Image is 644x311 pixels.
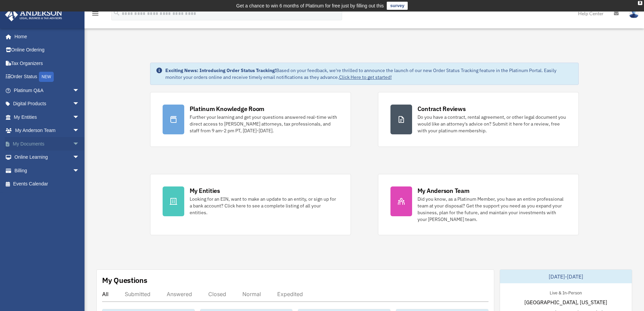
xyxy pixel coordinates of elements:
[418,186,470,195] div: My Anderson Team
[73,151,86,164] span: arrow_drop_down
[125,291,150,297] div: Submitted
[638,1,642,5] div: close
[113,9,120,17] i: search
[418,105,466,113] div: Contract Reviews
[150,92,351,147] a: Platinum Knowledge Room Further your learning and get your questions answered real-time with dire...
[73,97,86,111] span: arrow_drop_down
[5,164,90,177] a: Billingarrow_drop_down
[73,84,86,97] span: arrow_drop_down
[91,9,99,18] i: menu
[73,110,86,124] span: arrow_drop_down
[5,84,90,97] a: Platinum Q&Aarrow_drop_down
[387,2,408,10] a: survey
[190,114,338,134] div: Further your learning and get your questions answered real-time with direct access to [PERSON_NAM...
[5,110,90,124] a: My Entitiesarrow_drop_down
[339,74,392,80] a: Click Here to get started!
[418,114,566,134] div: Do you have a contract, rental agreement, or other legal document you would like an attorney's ad...
[629,8,639,18] img: User Pic
[5,124,90,137] a: My Anderson Teamarrow_drop_down
[73,124,86,138] span: arrow_drop_down
[418,196,566,223] div: Did you know, as a Platinum Member, you have an entire professional team at your disposal? Get th...
[167,291,192,297] div: Answered
[165,67,573,81] div: Based on your feedback, we're thrilled to announce the launch of our new Order Status Tracking fe...
[524,298,607,306] span: [GEOGRAPHIC_DATA], [US_STATE]
[5,151,90,164] a: Online Learningarrow_drop_down
[5,57,90,70] a: Tax Organizers
[544,289,587,296] div: Live & In-Person
[3,8,64,21] img: Anderson Advisors Platinum Portal
[5,137,90,151] a: My Documentsarrow_drop_down
[208,291,226,297] div: Closed
[5,70,90,84] a: Order StatusNEW
[150,174,351,235] a: My Entities Looking for an EIN, want to make an update to an entity, or sign up for a bank accoun...
[5,43,90,57] a: Online Ordering
[378,92,579,147] a: Contract Reviews Do you have a contract, rental agreement, or other legal document you would like...
[165,67,276,73] strong: Exciting News: Introducing Order Status Tracking!
[5,97,90,111] a: Digital Productsarrow_drop_down
[190,105,265,113] div: Platinum Knowledge Room
[242,291,261,297] div: Normal
[73,164,86,178] span: arrow_drop_down
[378,174,579,235] a: My Anderson Team Did you know, as a Platinum Member, you have an entire professional team at your...
[102,291,109,297] div: All
[190,186,220,195] div: My Entities
[73,137,86,151] span: arrow_drop_down
[39,72,54,82] div: NEW
[236,2,384,10] div: Get a chance to win 6 months of Platinum for free just by filling out this
[190,196,338,216] div: Looking for an EIN, want to make an update to an entity, or sign up for a bank account? Click her...
[277,291,303,297] div: Expedited
[91,12,99,18] a: menu
[5,177,90,191] a: Events Calendar
[5,30,86,43] a: Home
[500,270,632,283] div: [DATE]-[DATE]
[102,275,147,285] div: My Questions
